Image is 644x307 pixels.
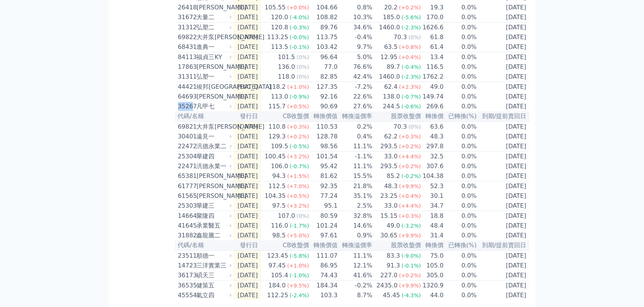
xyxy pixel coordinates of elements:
[399,213,421,219] span: (+0.3%)
[421,231,444,240] td: 31.4
[178,162,195,171] div: 22471
[287,103,309,109] span: (+0.5%)
[338,72,373,82] td: 42.4%
[290,34,309,40] span: (-0.0%)
[178,172,195,181] div: 65381
[309,111,338,122] th: 轉換價值
[290,14,309,20] span: (-4.0%)
[477,111,529,122] th: 到期/提前賣回日
[606,271,644,307] iframe: Chat Widget
[271,172,287,181] div: 94.3
[338,111,373,122] th: 轉換溢價率
[287,233,309,239] span: (+5.0%)
[383,132,399,141] div: 62.2
[379,142,399,151] div: 293.5
[444,62,477,72] td: 0.0%
[197,62,231,71] div: [PERSON_NAME]
[309,191,338,201] td: 77.24
[234,72,261,82] td: [DATE]
[197,82,231,91] div: 竣邦[GEOGRAPHIC_DATA]
[338,221,373,231] td: 14.6%
[197,182,231,191] div: [PERSON_NAME]
[290,143,309,149] span: (-0.5%)
[421,23,444,33] td: 1626.6
[477,161,529,171] td: [DATE]
[399,183,421,189] span: (+9.9%)
[477,82,529,92] td: [DATE]
[444,82,477,92] td: 0.0%
[392,122,409,131] div: 70.3
[383,182,399,191] div: 48.3
[444,152,477,162] td: 0.0%
[477,221,529,231] td: [DATE]
[421,122,444,132] td: 63.6
[444,132,477,141] td: 0.0%
[234,62,261,72] td: [DATE]
[399,54,421,60] span: (+0.4%)
[234,251,261,261] td: [DATE]
[444,42,477,52] td: 0.0%
[197,152,231,161] div: 華建四
[309,141,338,152] td: 98.56
[382,92,402,101] div: 138.0
[338,201,373,211] td: 2.5%
[421,191,444,201] td: 30.1
[444,23,477,33] td: 0.0%
[338,211,373,221] td: 32.8%
[444,211,477,221] td: 0.0%
[399,44,421,50] span: (+0.8%)
[338,231,373,240] td: 0.9%
[309,181,338,191] td: 92.35
[421,152,444,162] td: 32.5
[409,34,421,40] span: (0%)
[267,82,287,91] div: 118.2
[178,182,195,191] div: 61777
[178,102,195,111] div: 35267
[338,12,373,23] td: 10.3%
[444,191,477,201] td: 0.0%
[421,72,444,82] td: 1762.2
[197,172,231,181] div: [PERSON_NAME]
[399,134,421,140] span: (+0.3%)
[338,42,373,52] td: 9.7%
[385,62,402,71] div: 89.7
[379,231,399,240] div: 30.65
[234,32,261,42] td: [DATE]
[290,44,309,50] span: (-0.1%)
[444,231,477,240] td: 0.0%
[401,24,421,30] span: (-2.3%)
[379,191,399,201] div: 23.25
[287,5,309,11] span: (+0.0%)
[444,32,477,42] td: 0.0%
[338,152,373,162] td: -1.1%
[197,33,231,42] div: 大井泵[PERSON_NAME]
[270,92,290,101] div: 113.0
[197,142,231,151] div: 汎德永業二
[377,72,401,81] div: 1460.0
[234,111,261,122] th: 發行日
[477,72,529,82] td: [DATE]
[385,221,402,230] div: 49.0
[234,240,261,251] th: 發行日
[477,102,529,111] td: [DATE]
[234,221,261,231] td: [DATE]
[421,161,444,171] td: 307.6
[234,191,261,201] td: [DATE]
[175,111,234,122] th: 代碼/名稱
[383,82,399,91] div: 62.4
[338,52,373,62] td: 5.0%
[477,201,529,211] td: [DATE]
[382,102,402,111] div: 244.5
[444,141,477,152] td: 0.0%
[197,231,231,240] div: 鑫龍騰二
[309,82,338,92] td: 127.35
[477,240,529,251] th: 到期/提前賣回日
[477,23,529,33] td: [DATE]
[309,211,338,221] td: 80.59
[373,111,421,122] th: 股票收盤價
[338,171,373,181] td: 15.5%
[267,132,287,141] div: 129.3
[197,53,231,62] div: 福貞三KY
[234,82,261,92] td: [DATE]
[197,43,231,52] div: 進典一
